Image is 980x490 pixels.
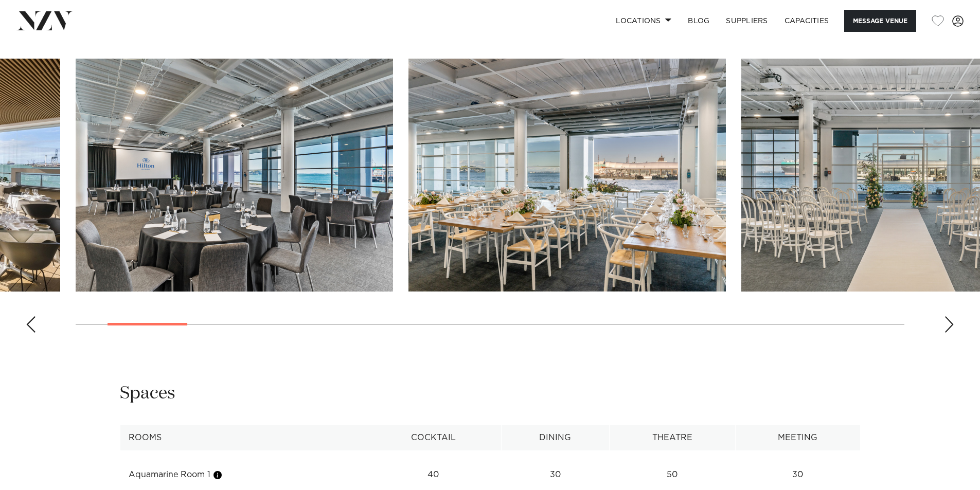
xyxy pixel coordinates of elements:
swiper-slide: 2 / 26 [76,59,393,292]
img: nzv-logo.png [16,11,73,30]
td: 40 [365,462,502,487]
th: Meeting [735,425,860,450]
th: Dining [502,425,610,450]
th: Rooms [120,425,365,450]
a: BLOG [680,10,718,32]
h2: Spaces [120,382,175,405]
a: SUPPLIERS [718,10,776,32]
td: Aquamarine Room 1 [120,462,365,487]
a: Capacities [776,10,838,32]
th: Cocktail [365,425,502,450]
td: 30 [502,462,610,487]
a: Locations [608,10,680,32]
td: 30 [735,462,860,487]
th: Theatre [609,425,735,450]
td: 50 [609,462,735,487]
swiper-slide: 3 / 26 [408,59,726,292]
button: Message Venue [844,10,916,32]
